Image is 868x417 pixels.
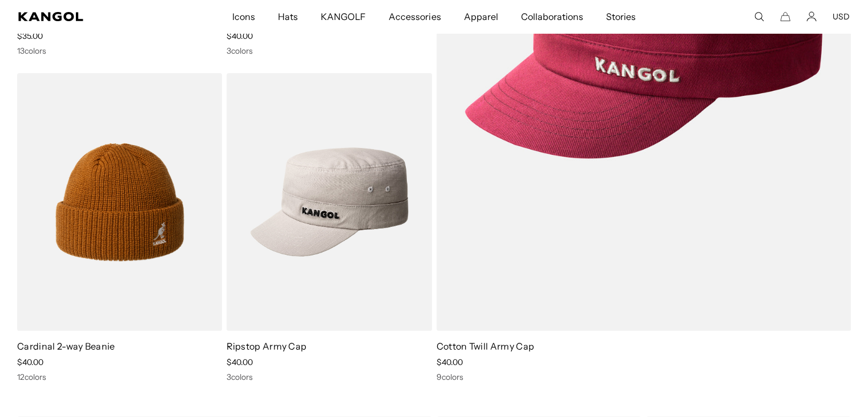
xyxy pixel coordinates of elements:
[18,12,153,21] a: Kangol
[806,11,817,22] a: Account
[17,340,115,352] a: Cardinal 2-way Beanie
[780,11,790,22] button: Cart
[833,11,850,22] button: USD
[227,340,306,352] a: Ripstop Army Cap
[437,372,851,382] div: 9 colors
[227,357,253,367] span: $40.00
[17,372,222,382] div: 12 colors
[17,73,222,331] img: Cardinal 2-way Beanie
[227,372,431,382] div: 3 colors
[227,46,431,56] div: 3 colors
[17,46,222,56] div: 13 colors
[17,357,43,367] span: $40.00
[754,11,764,22] summary: Search here
[227,73,431,331] img: Ripstop Army Cap
[437,357,463,367] span: $40.00
[437,340,535,352] a: Cotton Twill Army Cap
[227,31,253,41] span: $40.00
[17,31,43,41] span: $35.00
